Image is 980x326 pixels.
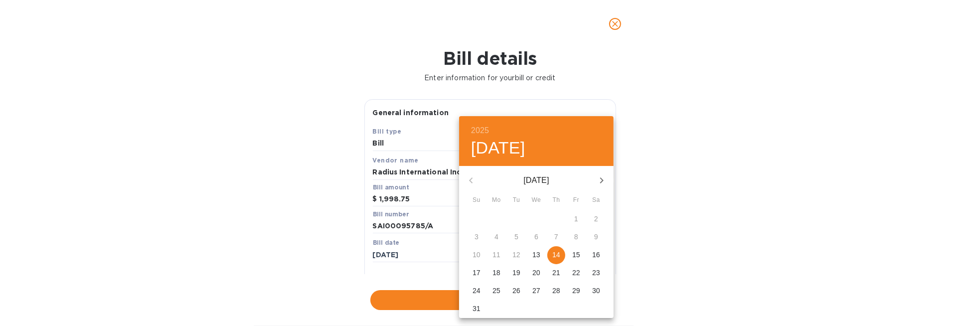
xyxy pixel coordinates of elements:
p: 20 [532,268,540,278]
span: Fr [567,195,585,205]
span: We [527,195,545,205]
button: 30 [587,282,605,300]
button: 14 [547,246,565,264]
button: 19 [507,264,525,282]
p: 31 [473,304,481,314]
p: [DATE] [483,174,590,186]
span: Mo [488,195,505,205]
p: 30 [592,286,600,296]
button: 20 [527,264,545,282]
p: 14 [552,250,560,260]
button: 18 [488,264,505,282]
button: 29 [567,282,585,300]
button: [DATE] [471,138,525,159]
button: 15 [567,246,585,264]
span: Sa [587,195,605,205]
button: 31 [468,300,486,318]
button: 23 [587,264,605,282]
span: Th [547,195,565,205]
button: 2025 [471,124,489,138]
button: 21 [547,264,565,282]
p: 21 [552,268,560,278]
button: 16 [587,246,605,264]
button: 27 [527,282,545,300]
button: 13 [527,246,545,264]
p: 13 [532,250,540,260]
p: 27 [532,286,540,296]
p: 26 [512,286,520,296]
p: 25 [492,286,500,296]
p: 18 [492,268,500,278]
p: 19 [512,268,520,278]
button: 26 [507,282,525,300]
p: 29 [572,286,580,296]
span: Su [468,195,486,205]
span: Tu [507,195,525,205]
p: 24 [473,286,481,296]
button: 24 [468,282,486,300]
p: 17 [473,268,481,278]
p: 16 [592,250,600,260]
p: 22 [572,268,580,278]
button: 25 [488,282,505,300]
p: 28 [552,286,560,296]
button: 28 [547,282,565,300]
button: 17 [468,264,486,282]
p: 15 [572,250,580,260]
p: 23 [592,268,600,278]
button: 22 [567,264,585,282]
